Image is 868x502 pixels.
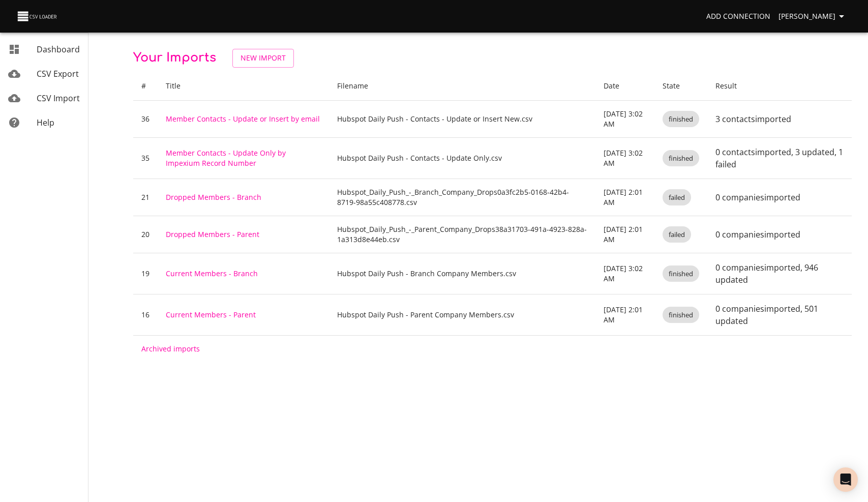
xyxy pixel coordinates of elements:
[133,294,158,335] td: 16
[715,303,844,327] p: 0 companies imported , 501 updated
[329,179,595,216] td: Hubspot_Daily_Push_-_Branch_Company_Drops0a3fc2b5-0168-42b4-8719-98a55c408778.csv
[133,100,158,137] td: 36
[16,9,59,23] img: CSV Loader
[702,7,774,26] a: Add Connection
[133,253,158,294] td: 19
[774,7,852,26] button: [PERSON_NAME]
[663,114,699,124] span: finished
[141,344,200,353] a: Archived imports
[715,146,844,170] p: 0 contacts imported , 3 updated , 1 failed
[663,193,691,202] span: failed
[166,269,258,278] a: Current Members - Branch
[595,72,654,101] th: Date
[37,117,54,128] span: Help
[37,44,80,55] span: Dashboard
[595,179,654,216] td: [DATE] 2:01 AM
[833,467,858,492] div: Open Intercom Messenger
[329,294,595,335] td: Hubspot Daily Push - Parent Company Members.csv
[706,10,770,23] span: Add Connection
[329,72,595,101] th: Filename
[663,154,699,163] span: finished
[595,253,654,294] td: [DATE] 3:02 AM
[595,216,654,253] td: [DATE] 2:01 AM
[241,52,286,65] span: New Import
[133,51,216,65] span: Your Imports
[715,191,844,203] p: 0 companies imported
[329,100,595,137] td: Hubspot Daily Push - Contacts - Update or Insert New.csv
[329,137,595,179] td: Hubspot Daily Push - Contacts - Update Only.csv
[166,192,261,202] a: Dropped Members - Branch
[707,72,852,101] th: Result
[166,114,320,124] a: Member Contacts - Update or Insert by email
[158,72,329,101] th: Title
[595,100,654,137] td: [DATE] 3:02 AM
[715,113,844,125] p: 3 contacts imported
[715,228,844,241] p: 0 companies imported
[133,137,158,179] td: 35
[595,137,654,179] td: [DATE] 3:02 AM
[37,93,80,104] span: CSV Import
[595,294,654,335] td: [DATE] 2:01 AM
[663,269,699,279] span: finished
[37,68,79,79] span: CSV Export
[663,230,691,240] span: failed
[779,10,848,23] span: [PERSON_NAME]
[329,253,595,294] td: Hubspot Daily Push - Branch Company Members.csv
[133,72,158,101] th: #
[166,229,259,239] a: Dropped Members - Parent
[715,261,844,286] p: 0 companies imported , 946 updated
[133,179,158,216] td: 21
[654,72,707,101] th: State
[166,148,286,168] a: Member Contacts - Update Only by Impexium Record Number
[663,310,699,320] span: finished
[232,49,294,68] a: New Import
[166,310,256,319] a: Current Members - Parent
[329,216,595,253] td: Hubspot_Daily_Push_-_Parent_Company_Drops38a31703-491a-4923-828a-1a313d8e44eb.csv
[133,216,158,253] td: 20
